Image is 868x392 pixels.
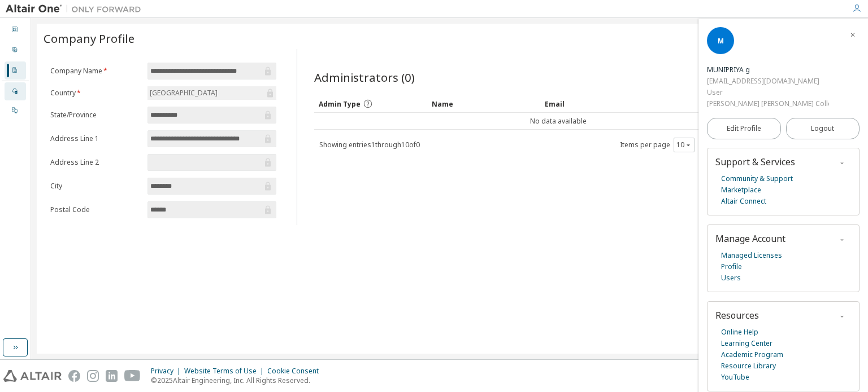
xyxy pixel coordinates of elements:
[721,349,783,360] a: Academic Program
[5,21,26,39] div: Dashboard
[151,367,184,376] div: Privacy
[545,95,649,113] div: Email
[50,134,141,143] label: Address Line 1
[727,124,761,133] span: Edit Profile
[721,272,741,284] a: Users
[715,309,759,321] span: Resources
[5,41,26,59] div: User Profile
[707,76,829,87] div: [EMAIL_ADDRESS][DOMAIN_NAME]
[50,205,141,214] label: Postal Code
[124,370,141,382] img: youtube.svg
[314,113,802,130] td: No data available
[718,36,724,46] span: M
[50,158,141,167] label: Address Line 2
[5,61,26,80] div: Company Profile
[147,86,276,100] div: [GEOGRAPHIC_DATA]
[707,98,829,109] div: [PERSON_NAME] [PERSON_NAME] College
[68,370,80,382] img: facebook.svg
[811,123,834,134] span: Logout
[50,111,141,120] label: State/Province
[3,370,62,382] img: altair_logo.svg
[314,69,415,85] span: Administrators (0)
[148,87,219,99] div: [GEOGRAPHIC_DATA]
[50,89,141,98] label: Country
[44,30,134,46] span: Company Profile
[6,3,147,15] img: Altair One
[721,261,742,272] a: Profile
[707,118,781,139] a: Edit Profile
[707,87,829,98] div: User
[87,370,99,382] img: instagram.svg
[106,370,118,382] img: linkedin.svg
[50,182,141,191] label: City
[715,232,785,245] span: Manage Account
[721,250,782,261] a: Managed Licenses
[5,82,26,100] div: Managed
[432,95,536,113] div: Name
[721,338,772,349] a: Learning Center
[721,184,761,196] a: Marketplace
[151,376,325,385] p: © 2025 Altair Engineering, Inc. All Rights Reserved.
[721,360,776,372] a: Resource Library
[721,173,793,184] a: Community & Support
[715,156,795,168] span: Support & Services
[50,67,141,76] label: Company Name
[707,64,829,76] div: MUNIPRIYA g
[184,367,267,376] div: Website Terms of Use
[267,367,325,376] div: Cookie Consent
[5,102,26,120] div: On Prem
[676,140,692,149] button: 10
[319,99,361,109] span: Admin Type
[620,138,695,152] span: Items per page
[319,140,420,149] span: Showing entries 1 through 10 of 0
[721,372,749,383] a: YouTube
[721,196,766,207] a: Altair Connect
[786,118,860,139] button: Logout
[721,327,758,338] a: Online Help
